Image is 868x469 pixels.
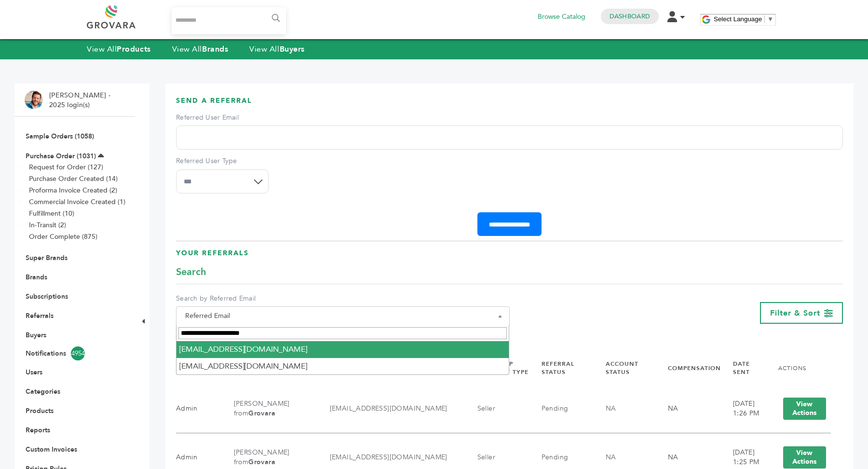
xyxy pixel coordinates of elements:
label: Referred User Email [176,113,843,123]
span: Filter & Sort [770,308,820,318]
h3: Send A Referral [176,96,843,113]
a: [PERSON_NAME] from [234,399,290,418]
a: Proforma Invoice Created (2) [29,186,117,195]
a: Seller [477,453,495,462]
a: [EMAIL_ADDRESS][DOMAIN_NAME] [330,453,448,462]
a: Pending [542,404,569,413]
a: In-Transit (2) [29,221,66,230]
span: Referred Email [176,306,510,326]
b: Grovara [248,457,275,467]
a: Notifications4954 [26,346,124,360]
a: View AllProducts [87,44,151,55]
li: [EMAIL_ADDRESS][DOMAIN_NAME] [176,358,509,374]
a: Reports [26,426,50,435]
span: Select Language [714,15,762,23]
label: Referred User Type [176,156,269,166]
span: [DATE] 1:26 PM [733,399,759,418]
input: Search [178,327,507,339]
a: [EMAIL_ADDRESS][DOMAIN_NAME] [330,404,448,413]
span: Search [176,265,206,279]
span: ▼ [767,15,773,23]
a: Dashboard [610,12,650,21]
li: [EMAIL_ADDRESS][DOMAIN_NAME] [176,341,509,358]
button: View Actions [783,398,826,420]
a: Pending [542,453,569,462]
a: REFERRAL STATUS [542,360,574,376]
a: Seller [477,404,495,413]
a: Purchase Order (1031) [26,152,96,161]
span: ​ [764,15,765,23]
span: [DATE] 1:25 PM [733,448,759,467]
a: Order Complete (875) [29,232,97,241]
label: Search by Referred Email [176,294,510,303]
a: NA [606,404,616,413]
a: DATE SENT [733,360,750,376]
a: Super Brands [26,253,68,262]
b: Grovara [248,409,275,418]
strong: Brands [202,44,228,55]
a: Buyers [26,331,46,340]
a: Purchase Order Created (14) [29,174,118,183]
a: View AllBuyers [249,44,305,55]
a: View AllBrands [172,44,229,55]
a: Sample Orders (1058) [26,132,94,141]
strong: Buyers [280,44,305,55]
li: [PERSON_NAME] - 2025 login(s) [49,91,113,110]
a: COMPENSATION [668,364,721,372]
a: Referrals [26,311,54,320]
span: 4954 [71,346,85,360]
a: NA [606,453,616,462]
a: ACCOUNT STATUS [606,360,638,376]
a: Request for Order (127) [29,163,103,172]
td: Admin [176,385,222,433]
a: [PERSON_NAME] from [234,448,290,467]
a: Fulfillment (10) [29,209,74,218]
td: NA [656,385,721,433]
a: Custom Invoices [26,445,77,454]
span: Referred Email [181,309,504,323]
th: Actions [766,352,831,385]
a: Subscriptions [26,292,68,301]
button: View Actions [783,446,826,469]
a: Users [26,368,42,377]
a: Products [26,406,54,415]
strong: Products [117,44,150,55]
a: Brands [26,273,47,282]
a: Browse Catalog [538,12,585,22]
input: Search... [172,7,286,34]
h3: Your Referrals [176,248,843,265]
a: Commercial Invoice Created (1) [29,197,125,207]
a: Select Language​ [714,15,773,23]
a: Categories [26,387,60,396]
